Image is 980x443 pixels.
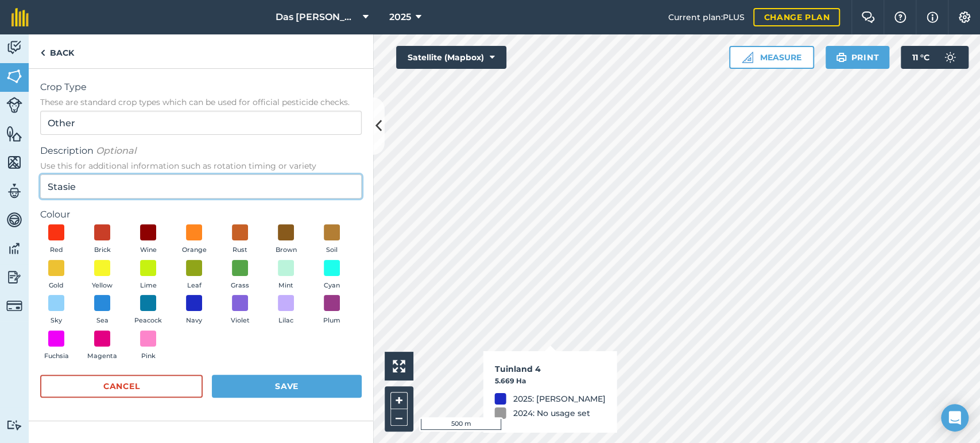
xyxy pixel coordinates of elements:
img: svg+xml;base64,PD94bWwgdmVyc2lvbj0iMS4wIiBlbmNvZGluZz0idXRmLTgiPz4KPCEtLSBHZW5lcmF0b3I6IEFkb2JlIE... [6,211,22,228]
span: Gold [49,281,64,291]
button: Fuchsia [40,331,72,362]
button: + [390,392,408,409]
span: Das [PERSON_NAME] [276,10,358,24]
img: svg+xml;base64,PHN2ZyB4bWxucz0iaHR0cDovL3d3dy53My5vcmcvMjAwMC9zdmciIHdpZHRoPSI5IiBoZWlnaHQ9IjI0Ii... [40,46,45,60]
img: svg+xml;base64,PHN2ZyB4bWxucz0iaHR0cDovL3d3dy53My5vcmcvMjAwMC9zdmciIHdpZHRoPSI1NiIgaGVpZ2h0PSI2MC... [6,154,22,171]
span: Lime [140,281,157,291]
span: Plum [323,316,340,326]
button: Brick [86,224,118,255]
button: Soil [316,224,348,255]
img: svg+xml;base64,PHN2ZyB4bWxucz0iaHR0cDovL3d3dy53My5vcmcvMjAwMC9zdmciIHdpZHRoPSIxNyIgaGVpZ2h0PSIxNy... [927,10,938,24]
button: Print [826,46,890,69]
button: Cyan [316,260,348,291]
span: Sky [51,316,62,326]
button: Brown [270,224,302,255]
button: Mint [270,260,302,291]
img: svg+xml;base64,PHN2ZyB4bWxucz0iaHR0cDovL3d3dy53My5vcmcvMjAwMC9zdmciIHdpZHRoPSI1NiIgaGVpZ2h0PSI2MC... [6,125,22,142]
span: Grass [231,281,249,291]
span: Mint [278,281,293,291]
img: Two speech bubbles overlapping with the left bubble in the forefront [861,11,875,23]
button: Violet [224,295,256,326]
img: svg+xml;base64,PD94bWwgdmVyc2lvbj0iMS4wIiBlbmNvZGluZz0idXRmLTgiPz4KPCEtLSBHZW5lcmF0b3I6IEFkb2JlIE... [6,419,22,430]
div: Open Intercom Messenger [941,404,969,432]
span: These are standard crop types which can be used for official pesticide checks. [40,96,362,108]
span: Crop Type [40,80,362,94]
button: Satellite (Mapbox) [396,46,506,69]
button: Save [212,375,362,398]
span: Soil [326,245,338,255]
span: Use this for additional information such as rotation timing or variety [40,160,362,172]
img: svg+xml;base64,PD94bWwgdmVyc2lvbj0iMS4wIiBlbmNvZGluZz0idXRmLTgiPz4KPCEtLSBHZW5lcmF0b3I6IEFkb2JlIE... [6,39,22,56]
button: Wine [132,224,164,255]
button: Peacock [132,295,164,326]
input: Start typing to search for crop type [40,111,362,135]
button: Cancel [40,375,203,398]
img: A question mark icon [893,11,907,23]
button: Measure [729,46,814,69]
img: svg+xml;base64,PD94bWwgdmVyc2lvbj0iMS4wIiBlbmNvZGluZz0idXRmLTgiPz4KPCEtLSBHZW5lcmF0b3I6IEFkb2JlIE... [6,269,22,286]
span: Orange [182,245,207,255]
span: Current plan : PLUS [668,11,744,24]
img: Four arrows, one pointing top left, one top right, one bottom right and the last bottom left [393,360,405,372]
button: Grass [224,260,256,291]
img: svg+xml;base64,PD94bWwgdmVyc2lvbj0iMS4wIiBlbmNvZGluZz0idXRmLTgiPz4KPCEtLSBHZW5lcmF0b3I6IEFkb2JlIE... [939,46,962,69]
button: – [390,409,408,426]
img: svg+xml;base64,PD94bWwgdmVyc2lvbj0iMS4wIiBlbmNvZGluZz0idXRmLTgiPz4KPCEtLSBHZW5lcmF0b3I6IEFkb2JlIE... [6,182,22,200]
button: 11 °C [901,46,969,69]
img: svg+xml;base64,PHN2ZyB4bWxucz0iaHR0cDovL3d3dy53My5vcmcvMjAwMC9zdmciIHdpZHRoPSI1NiIgaGVpZ2h0PSI2MC... [6,68,22,85]
button: Magenta [86,331,118,362]
span: Navy [186,316,202,326]
span: Violet [231,316,250,326]
em: Optional [96,145,136,156]
span: Sea [96,316,109,326]
button: Leaf [178,260,210,291]
img: svg+xml;base64,PD94bWwgdmVyc2lvbj0iMS4wIiBlbmNvZGluZz0idXRmLTgiPz4KPCEtLSBHZW5lcmF0b3I6IEFkb2JlIE... [6,298,22,314]
span: Lilac [278,316,293,326]
button: Lilac [270,295,302,326]
span: Pink [141,351,156,362]
span: Peacock [134,316,162,326]
img: A cog icon [958,11,971,23]
button: Sky [40,295,72,326]
div: 2025: [PERSON_NAME] [513,392,606,405]
img: fieldmargin Logo [11,8,29,26]
img: svg+xml;base64,PHN2ZyB4bWxucz0iaHR0cDovL3d3dy53My5vcmcvMjAwMC9zdmciIHdpZHRoPSIxOSIgaGVpZ2h0PSIyNC... [836,50,847,64]
span: Fuchsia [44,351,69,362]
a: Back [29,34,86,68]
label: Colour [40,208,362,222]
button: Orange [178,224,210,255]
h3: Tuinland 4 [495,363,606,375]
span: Brown [276,245,297,255]
img: Ruler icon [742,52,753,63]
button: Navy [178,295,210,326]
span: Yellow [92,281,113,291]
strong: 5.669 Ha [495,376,526,385]
button: Sea [86,295,118,326]
span: 2025 [389,10,411,24]
img: svg+xml;base64,PD94bWwgdmVyc2lvbj0iMS4wIiBlbmNvZGluZz0idXRmLTgiPz4KPCEtLSBHZW5lcmF0b3I6IEFkb2JlIE... [6,97,22,113]
button: Gold [40,260,72,291]
button: Plum [316,295,348,326]
button: Red [40,224,72,255]
button: Pink [132,331,164,362]
button: Rust [224,224,256,255]
span: Cyan [324,281,340,291]
div: 2024: No usage set [513,407,590,419]
button: Yellow [86,260,118,291]
span: Description [40,144,362,158]
span: Brick [94,245,111,255]
span: Red [50,245,63,255]
img: svg+xml;base64,PD94bWwgdmVyc2lvbj0iMS4wIiBlbmNvZGluZz0idXRmLTgiPz4KPCEtLSBHZW5lcmF0b3I6IEFkb2JlIE... [6,240,22,257]
span: Wine [140,245,157,255]
button: Lime [132,260,164,291]
a: Change plan [753,8,840,26]
span: Rust [233,245,247,255]
span: Leaf [187,281,202,291]
span: Magenta [87,351,117,362]
span: 11 ° C [912,46,929,69]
